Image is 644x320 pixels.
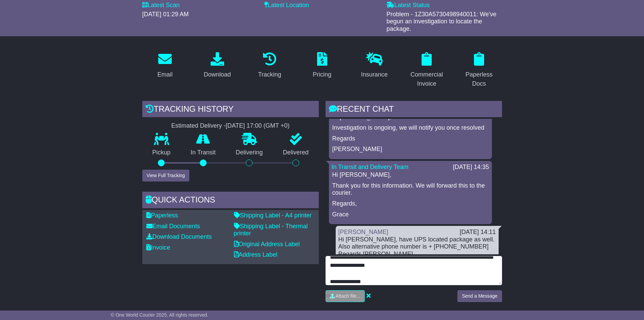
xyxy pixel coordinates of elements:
[234,241,300,248] a: Original Address Label
[234,212,312,219] a: Shipping Label - A4 printer
[142,149,181,156] p: Pickup
[332,171,488,179] p: Hi [PERSON_NAME],
[204,70,231,79] div: Download
[408,70,445,88] div: Commercial Invoice
[146,233,212,240] a: Download Documents
[273,149,319,156] p: Delivered
[142,192,319,210] div: Quick Actions
[386,2,430,9] label: Latest Status
[258,70,281,79] div: Tracking
[153,50,177,82] a: Email
[332,164,409,170] a: In Transit and Delivery Team
[357,50,392,82] a: Insurance
[461,70,498,88] div: Paperless Docs
[199,50,235,82] a: Download
[338,236,496,258] div: Hi [PERSON_NAME], have UPS located package as well. Also alternative phone number is + [PHONE_NUM...
[332,146,488,153] p: [PERSON_NAME]
[332,124,488,132] p: Investigation is ongoing, we will notify you once resolved
[234,223,308,237] a: Shipping Label - Thermal printer
[460,229,496,236] div: [DATE] 14:11
[332,182,488,197] p: Thank you for this information. We will forward this to the courier.
[453,164,489,171] div: [DATE] 14:35
[226,149,273,156] p: Delivering
[332,211,488,218] p: Grace
[146,212,178,219] a: Paperless
[146,223,200,230] a: Email Documents
[226,122,290,130] div: [DATE] 17:00 (GMT +0)
[457,290,502,302] button: Send a Message
[456,50,502,91] a: Paperless Docs
[386,11,496,32] span: Problem - 1Z30A5730498940011: We've begun an investigation to locate the package.
[142,2,180,9] label: Latest Scan
[142,101,319,119] div: Tracking history
[361,70,388,79] div: Insurance
[332,200,488,208] p: Regards,
[254,50,285,82] a: Tracking
[338,229,388,235] a: [PERSON_NAME]
[264,2,309,9] label: Latest Location
[313,70,331,79] div: Pricing
[142,11,189,18] span: [DATE] 01:29 AM
[404,50,450,91] a: Commercial Invoice
[326,101,502,119] div: RECENT CHAT
[234,251,278,258] a: Address Label
[308,50,336,82] a: Pricing
[111,312,209,318] span: © One World Courier 2025. All rights reserved.
[332,135,488,143] p: Regards
[181,149,226,156] p: In Transit
[146,244,170,251] a: Invoice
[157,70,172,79] div: Email
[142,170,189,182] button: View Full Tracking
[142,122,319,130] div: Estimated Delivery -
